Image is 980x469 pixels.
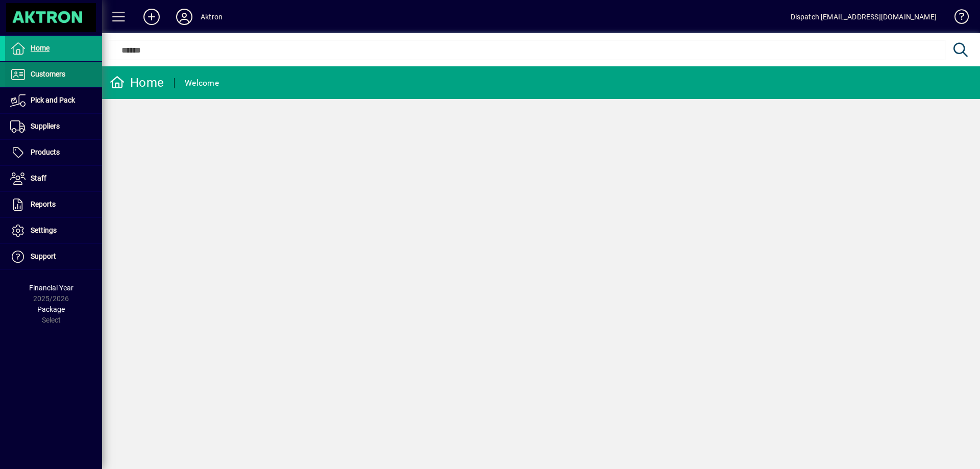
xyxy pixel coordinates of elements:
span: Customers [31,70,65,78]
span: Settings [31,226,57,234]
button: Profile [168,8,201,26]
div: Home [110,75,164,91]
span: Financial Year [29,284,73,292]
div: Welcome [185,75,219,91]
a: Customers [5,62,102,87]
a: Reports [5,192,102,217]
span: Staff [31,174,46,182]
div: Dispatch [EMAIL_ADDRESS][DOMAIN_NAME] [791,9,937,25]
a: Products [5,140,102,165]
a: Pick and Pack [5,88,102,113]
span: Reports [31,200,56,208]
a: Suppliers [5,114,102,139]
span: Support [31,252,56,260]
span: Products [31,148,60,156]
a: Staff [5,166,102,191]
span: Home [31,44,50,52]
span: Package [37,305,65,313]
div: Aktron [201,9,223,25]
button: Add [135,8,168,26]
a: Knowledge Base [947,2,967,35]
span: Suppliers [31,122,60,130]
span: Pick and Pack [31,96,75,104]
a: Support [5,244,102,269]
a: Settings [5,218,102,243]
